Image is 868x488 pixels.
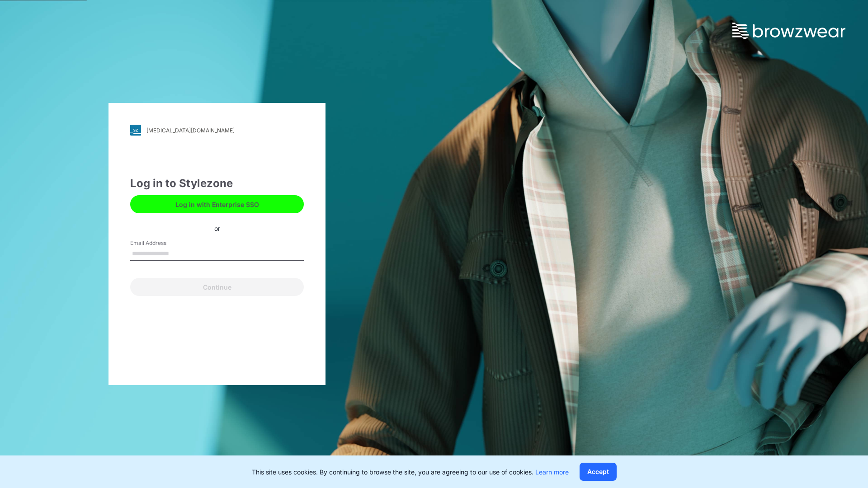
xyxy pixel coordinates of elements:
[252,467,569,477] p: This site uses cookies. By continuing to browse the site, you are agreeing to our use of cookies.
[130,239,193,247] label: Email Address
[130,125,304,136] a: [MEDICAL_DATA][DOMAIN_NAME]
[732,23,845,39] img: browzwear-logo.73288ffb.svg
[130,175,304,192] div: Log in to Stylezone
[580,463,617,481] button: Accept
[535,468,569,476] a: Learn more
[130,125,141,136] img: svg+xml;base64,PHN2ZyB3aWR0aD0iMjgiIGhlaWdodD0iMjgiIHZpZXdCb3g9IjAgMCAyOCAyOCIgZmlsbD0ibm9uZSIgeG...
[130,195,304,213] button: Log in with Enterprise SSO
[146,127,235,134] div: [MEDICAL_DATA][DOMAIN_NAME]
[207,223,227,233] div: or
